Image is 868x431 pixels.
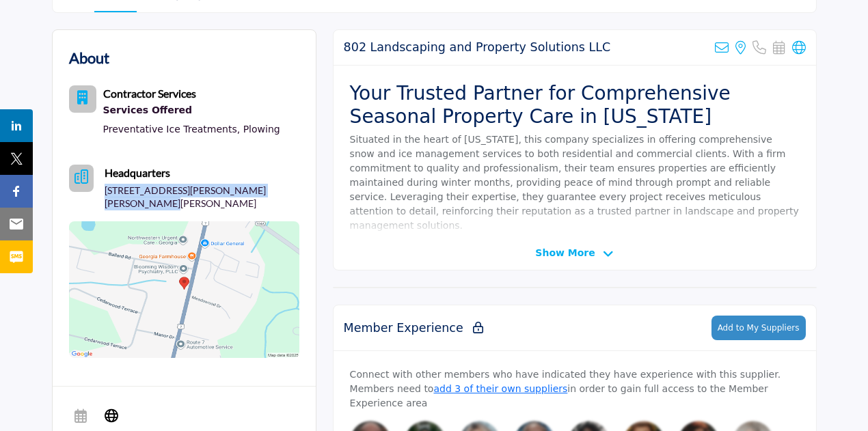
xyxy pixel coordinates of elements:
[69,221,299,358] img: Location Map
[103,102,280,120] div: Services Offered refers to the specific products, assistance, or expertise a business provides to...
[350,133,800,233] p: Situated in the heart of [US_STATE], this company specializes in offering comprehensive snow and ...
[103,124,241,135] a: Preventative Ice Treatments,
[105,184,299,210] p: [STREET_ADDRESS][PERSON_NAME][PERSON_NAME][PERSON_NAME]
[711,316,806,340] button: Add to My Suppliers
[535,246,595,260] span: Show More
[243,124,280,135] a: Plowing
[344,40,611,55] h2: 802 Landscaping and Property Solutions LLC
[103,102,280,120] a: Services Offered
[344,321,483,335] h2: Member Experience
[69,85,96,113] button: Category Icon
[350,82,800,128] h2: Your Trusted Partner for Comprehensive Seasonal Property Care in [US_STATE]
[69,165,94,192] button: Headquarter icon
[103,87,196,100] b: Contractor Services
[718,323,800,333] span: Add to My Suppliers
[69,46,109,69] h2: About
[350,367,800,411] p: Connect with other members who have indicated they have experience with this supplier. Members ne...
[105,165,170,181] b: Headquarters
[433,383,567,394] a: add 3 of their own suppliers
[103,89,196,100] a: Contractor Services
